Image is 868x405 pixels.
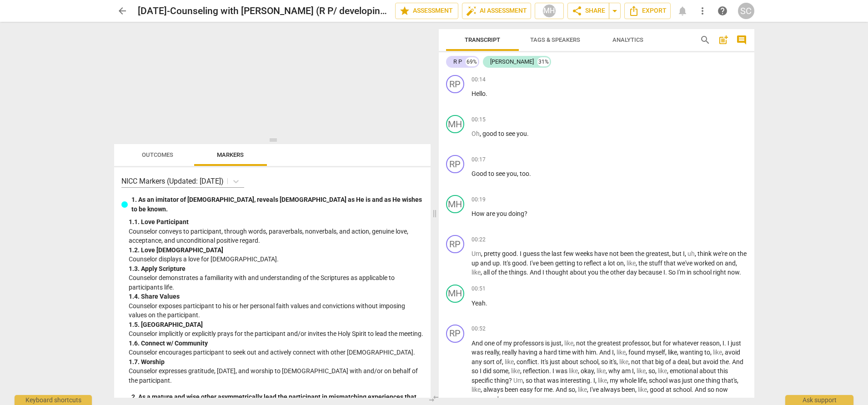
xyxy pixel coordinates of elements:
[535,3,564,19] button: MH
[466,5,527,16] span: AI Assessment
[472,250,481,257] span: Filler word
[665,269,668,276] span: .
[596,349,599,356] span: .
[572,5,605,16] span: Share
[520,250,523,257] span: I
[505,358,514,365] span: Filler word
[738,3,754,19] div: SC
[668,269,677,276] span: So
[714,3,731,19] a: Help
[655,367,658,375] span: ,
[507,170,517,177] span: you
[446,115,464,133] div: Change speaker
[672,358,677,365] span: a
[547,377,560,384] span: was
[486,210,497,217] span: are
[513,340,545,347] span: professors
[517,130,527,137] span: you
[704,349,710,356] span: to
[395,3,458,19] button: Assessment
[612,349,614,356] span: I
[700,340,720,347] span: reason
[472,269,481,276] span: Filler word
[544,349,558,356] span: hard
[732,358,743,365] span: And
[496,170,507,177] span: see
[729,358,732,365] span: .
[669,250,672,257] span: ,
[511,367,520,375] span: Filler word
[687,250,695,257] span: Filler word
[728,269,739,276] span: now
[677,358,689,365] span: deal
[628,349,647,356] span: found
[217,151,244,158] span: Markers
[523,250,541,257] span: guess
[646,367,648,375] span: ,
[587,340,597,347] span: the
[462,3,531,19] button: AI Assessment
[481,269,483,276] span: ,
[642,358,655,365] span: that
[472,116,486,124] span: 00:15
[129,264,423,274] div: 1. 3. Apply Scripture
[617,358,619,365] span: ,
[508,210,524,217] span: doing
[530,36,580,43] span: Tags & Speakers
[594,250,609,257] span: have
[129,339,423,348] div: 1. 6. Connect w/ Community
[509,269,527,276] span: things
[620,250,635,257] span: been
[446,285,464,303] div: Change speaker
[472,130,480,137] span: Filler word
[683,250,685,257] span: I
[584,260,603,267] span: reflect
[598,377,607,384] span: Filler word
[724,340,728,347] span: .
[472,340,484,347] span: And
[492,260,500,267] span: up
[628,358,631,365] span: ,
[562,358,580,365] span: about
[578,367,581,375] span: ,
[563,250,575,257] span: few
[542,4,556,18] div: MH
[498,269,509,276] span: the
[542,269,546,276] span: I
[527,130,529,137] span: .
[624,3,671,19] button: Export
[648,367,655,375] span: so
[603,260,608,267] span: a
[453,57,462,66] div: R P
[523,367,549,375] span: reflection
[609,250,620,257] span: not
[129,217,423,227] div: 1. 1. Love Participant
[129,320,423,330] div: 1. 5. [GEOGRAPHIC_DATA]
[632,367,634,375] span: I
[500,260,503,267] span: .
[665,358,672,365] span: of
[680,349,704,356] span: wanting
[685,250,687,257] span: ,
[551,340,562,347] span: just
[638,377,646,384] span: life
[593,377,595,384] span: I
[465,36,500,43] span: Transcript
[138,5,388,17] h2: [DATE]-Counseling with [PERSON_NAME] (R P/ developing independence)
[520,170,529,177] span: too
[129,227,423,245] p: Counselor conveys to participant, through words, paraverbals, nonverbals, and action, genuine lov...
[129,366,423,385] p: Counselor expresses gratitude, [DATE], and worship to [DEMOGRAPHIC_DATA] with and/or on behalf of...
[472,260,480,267] span: up
[483,269,491,276] span: all
[570,269,588,276] span: about
[494,377,509,384] span: thing
[716,260,725,267] span: on
[599,349,612,356] span: And
[539,349,544,356] span: a
[498,130,506,137] span: to
[472,285,486,293] span: 00:51
[652,340,663,347] span: but
[738,250,747,257] span: the
[129,329,423,339] p: Counselor implicitly or explicitly prays for the participant and/or invites the Holy Spirit to le...
[129,348,423,357] p: Counselor encourages participant to seek out and actively connect with other [DEMOGRAPHIC_DATA].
